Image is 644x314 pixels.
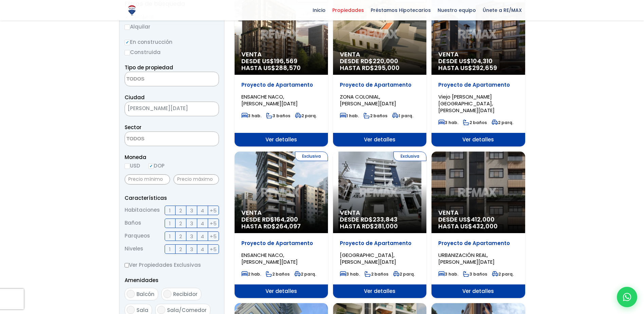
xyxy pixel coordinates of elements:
span: Sector [125,124,142,131]
span: ZONA COLONIAL, [PERSON_NAME][DATE] [340,93,396,107]
span: 196,569 [274,57,297,65]
label: USD [125,161,140,170]
span: HASTA RD$ [340,65,420,71]
span: Venta [340,209,420,216]
span: Viejo [PERSON_NAME][GEOGRAPHIC_DATA], [PERSON_NAME][DATE] [438,93,495,114]
span: Ver detalles [333,284,426,298]
span: 3 hab. [438,271,458,277]
input: DOP [148,163,154,169]
span: 281,000 [374,222,398,230]
span: 2 baños [365,271,388,277]
span: Ver detalles [333,133,426,146]
input: Sala [127,306,135,314]
span: DESDE US$ [438,216,518,230]
span: 220,000 [373,57,398,65]
span: DESDE US$ [438,58,518,71]
span: Niveles [125,244,143,254]
span: Habitaciones [125,206,160,215]
span: Exclusiva [393,152,426,161]
span: 4 [201,206,204,215]
label: En construcción [125,38,219,46]
span: × [208,106,212,112]
span: Propiedades [329,5,367,15]
span: 2 hab. [241,271,261,277]
span: 2 baños [266,271,290,277]
span: 3 hab. [438,120,458,125]
span: Nuestro equipo [434,5,479,15]
p: Amenidades [125,276,219,284]
span: 1 [169,232,171,241]
span: 2 parq. [295,113,317,119]
span: 1 parq. [392,113,413,119]
a: Venta DESDE US$412,000 HASTA US$432,000 Proyecto de Apartamento URBANIZACIÓN REAL, [PERSON_NAME][... [431,152,525,298]
span: 1 hab. [340,113,359,119]
input: Construida [125,50,130,55]
span: 2 baños [364,113,387,119]
span: 2 parq. [492,271,514,277]
span: +5 [210,219,217,228]
span: Sala/Comedor [167,307,207,314]
span: Exclusiva [295,152,328,161]
span: Únete a RE/MAX [479,5,525,15]
p: Proyecto de Apartamento [241,82,321,88]
span: ENSANCHE NACO, [PERSON_NAME][DATE] [241,251,298,265]
input: Recibidor [163,290,171,298]
a: Exclusiva Venta DESDE RD$233,843 HASTA RD$281,000 Proyecto de Apartamento [GEOGRAPHIC_DATA], [PER... [333,152,426,298]
span: Venta [241,209,321,216]
input: Ver Propiedades Exclusivas [125,263,129,267]
span: 1 [169,245,171,254]
span: Ver detalles [235,284,328,298]
span: 3 [190,219,193,228]
span: DESDE RD$ [241,216,321,230]
label: Alquilar [125,22,219,31]
span: Ciudad [125,94,145,101]
span: Venta [438,209,518,216]
span: Ver detalles [431,133,525,146]
textarea: Search [125,72,191,87]
span: SANTO DOMINGO DE GUZMÁN [125,104,202,113]
span: Sala [136,307,148,314]
span: Venta [340,51,420,58]
span: 2 parq. [294,271,316,277]
span: Tipo de propiedad [125,64,173,71]
span: Baños [125,219,141,228]
span: 4 [201,232,204,241]
span: Venta [241,51,321,58]
span: 3 baños [266,113,290,119]
span: 2 [179,219,182,228]
span: Inicio [309,5,329,15]
span: Ver detalles [431,284,525,298]
span: 2 parq. [492,120,513,125]
span: 3 hab. [340,271,360,277]
p: Proyecto de Apartamento [340,240,420,247]
p: Proyecto de Apartamento [438,240,518,247]
span: Recibidor [173,291,198,298]
input: Alquilar [125,24,130,30]
span: +5 [210,206,217,215]
input: Balcón [127,290,135,298]
span: +5 [210,245,217,254]
span: SANTO DOMINGO DE GUZMÁN [125,102,219,116]
span: HASTA US$ [241,65,321,71]
span: 104,310 [471,57,493,65]
span: 2 baños [463,120,487,125]
span: 3 [190,206,193,215]
span: 4 [201,219,204,228]
span: 2 parq. [393,271,415,277]
span: HASTA RD$ [340,223,420,230]
span: 2 [179,206,182,215]
p: Características [125,194,219,202]
span: DESDE RD$ [340,58,420,71]
span: +5 [210,232,217,241]
span: 164,200 [274,215,298,224]
span: 2 [179,245,182,254]
a: Exclusiva Venta DESDE RD$164,200 HASTA RD$264,097 Proyecto de Apartamento ENSANCHE NACO, [PERSON_... [235,152,328,298]
span: Moneda [125,153,219,161]
span: Venta [438,51,518,58]
span: Préstamos Hipotecarios [367,5,434,15]
span: 3 [190,232,193,241]
span: Parqueos [125,231,150,241]
p: Proyecto de Apartamento [340,82,420,88]
span: Ver detalles [235,133,328,146]
p: Proyecto de Apartamento [438,82,518,88]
